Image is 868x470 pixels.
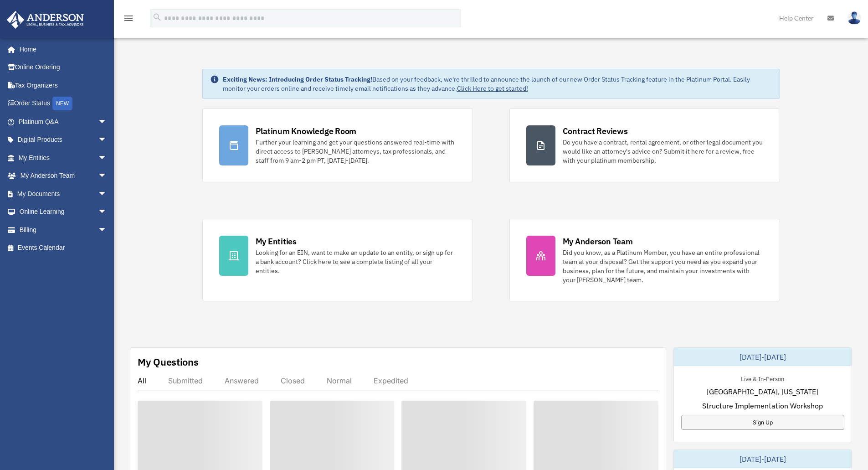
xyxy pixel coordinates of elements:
div: My Questions [138,355,199,369]
span: arrow_drop_down [98,149,116,167]
a: Billingarrow_drop_down [6,221,121,239]
div: Contract Reviews [563,125,628,137]
span: arrow_drop_down [98,203,116,222]
a: Events Calendar [6,239,121,257]
span: arrow_drop_down [98,113,116,131]
i: menu [123,13,134,24]
div: Based on your feedback, we're thrilled to announce the launch of our new Order Status Tracking fe... [223,75,772,93]
div: Looking for an EIN, want to make an update to an entity, or sign up for a bank account? Click her... [256,248,456,275]
a: Online Ordering [6,58,121,77]
div: My Entities [256,236,297,247]
span: arrow_drop_down [98,221,116,239]
a: Sign Up [681,415,844,430]
div: Answered [225,376,259,385]
div: Do you have a contract, rental agreement, or other legal document you would like an attorney's ad... [563,138,763,165]
a: My Anderson Team Did you know, as a Platinum Member, you have an entire professional team at your... [509,219,780,301]
a: Order StatusNEW [6,94,121,113]
a: Digital Productsarrow_drop_down [6,131,121,149]
div: Expedited [374,376,408,385]
strong: Exciting News: Introducing Order Status Tracking! [223,75,372,83]
a: Tax Organizers [6,76,121,94]
a: Click Here to get started! [457,84,528,93]
span: arrow_drop_down [98,167,116,186]
img: User Pic [847,11,861,25]
a: My Anderson Teamarrow_drop_down [6,167,121,185]
span: [GEOGRAPHIC_DATA], [US_STATE] [707,386,818,397]
a: Platinum Q&Aarrow_drop_down [6,113,121,131]
div: All [138,376,146,385]
a: menu [123,16,134,24]
div: Live & In-Person [734,373,791,383]
a: Online Learningarrow_drop_down [6,203,121,221]
div: Closed [281,376,305,385]
div: My Anderson Team [563,236,633,247]
span: arrow_drop_down [98,185,116,203]
span: Structure Implementation Workshop [702,400,823,411]
a: My Entities Looking for an EIN, want to make an update to an entity, or sign up for a bank accoun... [202,219,473,301]
a: My Documentsarrow_drop_down [6,185,121,203]
a: Home [6,40,116,58]
i: search [152,12,162,22]
div: Platinum Knowledge Room [256,125,357,137]
a: My Entitiesarrow_drop_down [6,149,121,167]
a: Platinum Knowledge Room Further your learning and get your questions answered real-time with dire... [202,108,473,182]
div: Normal [327,376,352,385]
span: arrow_drop_down [98,131,116,150]
div: Did you know, as a Platinum Member, you have an entire professional team at your disposal? Get th... [563,248,763,284]
div: Submitted [168,376,203,385]
div: NEW [52,97,72,110]
a: Contract Reviews Do you have a contract, rental agreement, or other legal document you would like... [509,108,780,182]
img: Anderson Advisors Platinum Portal [4,11,87,29]
div: Further your learning and get your questions answered real-time with direct access to [PERSON_NAM... [256,138,456,165]
div: [DATE]-[DATE] [674,348,852,366]
div: [DATE]-[DATE] [674,450,852,468]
